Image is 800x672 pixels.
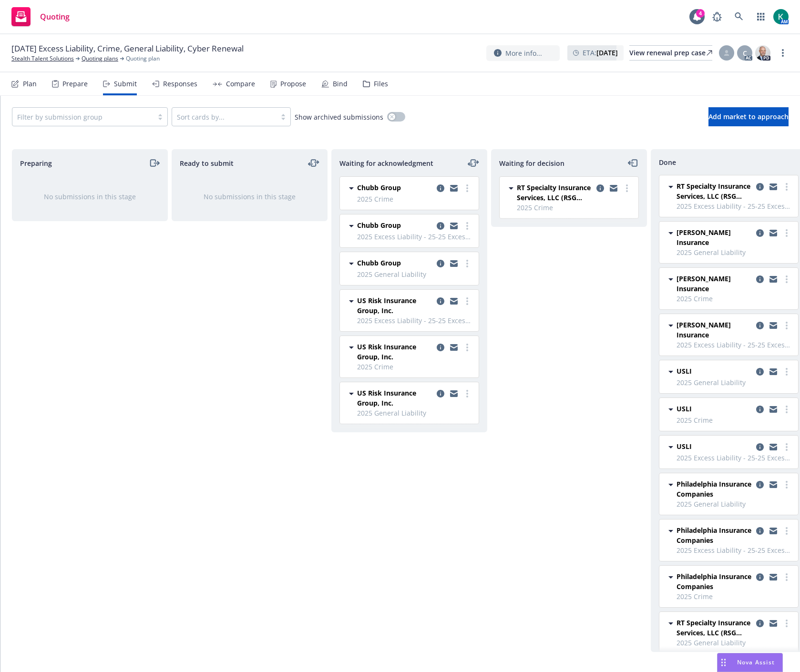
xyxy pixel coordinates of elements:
a: copy logging email [754,404,766,415]
span: 2025 Crime [517,203,633,213]
a: copy logging email [768,479,779,490]
a: copy logging email [754,274,766,285]
a: more [781,227,792,239]
span: US Risk Insurance Group, Inc. [357,295,433,316]
a: copy logging email [435,342,446,353]
a: more [781,479,792,490]
span: Add market to approach [708,112,789,121]
a: moveLeftRight [468,157,479,169]
span: 2025 Crime [677,415,792,425]
span: US Risk Insurance Group, Inc. [357,342,433,362]
button: Add market to approach [708,107,789,126]
div: Compare [226,80,255,88]
a: copy logging email [448,220,460,232]
div: Files [374,80,388,88]
span: RT Specialty Insurance Services, LLC (RSG Specialty, LLC) [677,618,752,638]
span: USLI [677,366,692,376]
button: Nova Assist [717,653,783,672]
a: copy logging email [768,366,779,377]
a: copy logging email [768,441,779,453]
span: Waiting for acknowledgment [339,158,433,168]
div: Responses [163,80,197,88]
a: Search [729,7,749,26]
a: copy logging email [768,181,779,193]
a: copy logging email [448,342,460,353]
div: Submit [114,80,137,88]
a: Quoting [8,3,73,30]
span: ETA : [583,48,618,58]
span: 2025 General Liability [677,499,792,509]
a: copy logging email [448,258,460,269]
span: Ready to submit [180,158,234,168]
div: No submissions in this stage [187,192,312,202]
a: copy logging email [754,320,766,331]
span: 2025 Excess Liability - 25-25 Excess Liability [357,316,473,326]
span: 2025 Excess Liability - 25-25 Excess Liability [357,232,473,242]
span: Philadelphia Insurance Companies [677,479,752,499]
span: 2025 Excess Liability - 25-25 Excess Liability [677,545,792,555]
a: copy logging email [768,404,779,415]
a: copy logging email [754,618,766,629]
button: More info... [486,45,560,61]
a: View renewal prep case [629,45,712,61]
span: Show archived submissions [295,112,383,122]
a: copy logging email [448,388,460,399]
a: copy logging email [435,183,446,194]
span: 2025 Excess Liability - 25-25 Excess Liability [677,453,792,463]
span: Quoting [40,13,70,20]
span: Chubb Group [357,220,401,230]
span: [PERSON_NAME] Insurance [677,227,752,247]
span: 2025 Crime [357,362,473,372]
div: No submissions in this stage [28,192,152,202]
a: copy logging email [754,227,766,239]
span: Preparing [20,158,52,168]
a: Quoting plans [82,54,118,63]
a: more [621,183,633,194]
a: more [781,274,792,285]
div: Propose [280,80,306,88]
a: Stealth Talent Solutions [11,54,74,63]
a: copy logging email [768,525,779,537]
a: copy logging email [754,441,766,453]
a: copy logging email [448,183,460,194]
a: more [781,181,792,193]
span: 2025 Crime [357,194,473,204]
img: photo [755,45,770,61]
a: more [781,366,792,377]
a: copy logging email [754,479,766,490]
span: Chubb Group [357,258,401,268]
a: more [462,295,473,307]
span: C [743,48,747,58]
a: copy logging email [435,220,446,232]
a: Report a Bug [708,7,727,26]
div: 4 [696,9,705,18]
span: 2025 General Liability [677,638,792,648]
span: 2025 Crime [677,591,792,601]
a: more [462,258,473,269]
span: [DATE] Excess Liability, Crime, General Liability, Cyber Renewal [11,43,244,54]
span: [PERSON_NAME] Insurance [677,274,752,294]
div: Plan [23,80,37,88]
img: photo [773,9,789,24]
span: USLI [677,404,692,414]
span: USLI [677,441,692,451]
a: copy logging email [768,274,779,285]
span: Done [659,157,676,167]
a: copy logging email [754,181,766,193]
a: copy logging email [768,227,779,239]
span: More info... [505,48,542,58]
a: copy logging email [754,525,766,537]
a: more [462,220,473,232]
a: more [781,618,792,629]
span: RT Specialty Insurance Services, LLC (RSG Specialty, LLC) [517,183,593,203]
span: 2025 General Liability [677,377,792,387]
a: copy logging email [435,258,446,269]
span: US Risk Insurance Group, Inc. [357,388,433,408]
span: RT Specialty Insurance Services, LLC (RSG Specialty, LLC) [677,181,752,201]
a: copy logging email [448,295,460,307]
a: Switch app [751,7,770,26]
span: Quoting plan [126,54,160,63]
a: more [462,183,473,194]
div: Bind [333,80,348,88]
a: copy logging email [768,618,779,629]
